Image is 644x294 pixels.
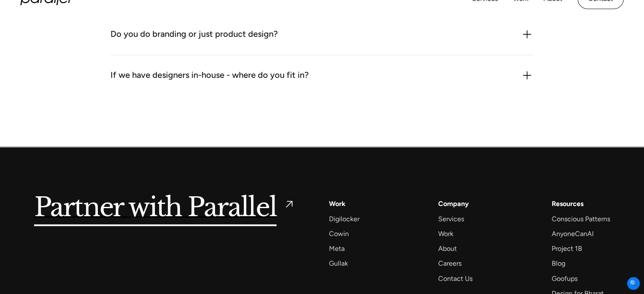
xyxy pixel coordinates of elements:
[551,242,582,254] a: Project 1B
[438,242,457,254] a: About
[329,213,359,224] a: Digilocker
[551,198,583,209] div: Resources
[551,213,610,224] a: Conscious Patterns
[34,198,277,217] h5: Partner with Parallel
[329,242,345,254] a: Meta
[627,277,640,290] span: 🔍
[111,27,278,41] div: Do you do branding or just product design?
[551,257,565,269] a: Blog
[438,272,473,284] a: Contact Us
[551,272,577,284] a: Goofups
[438,198,469,209] a: Company
[438,213,464,224] a: Services
[329,198,345,209] a: Work
[551,228,593,239] a: AnyoneCanAI
[329,228,349,239] a: Cowin
[438,257,462,269] a: Careers
[34,198,296,217] a: Partner with Parallel
[111,69,309,82] div: If we have designers in-house - where do you fit in?
[438,228,453,239] a: Work
[329,257,348,269] a: Gullak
